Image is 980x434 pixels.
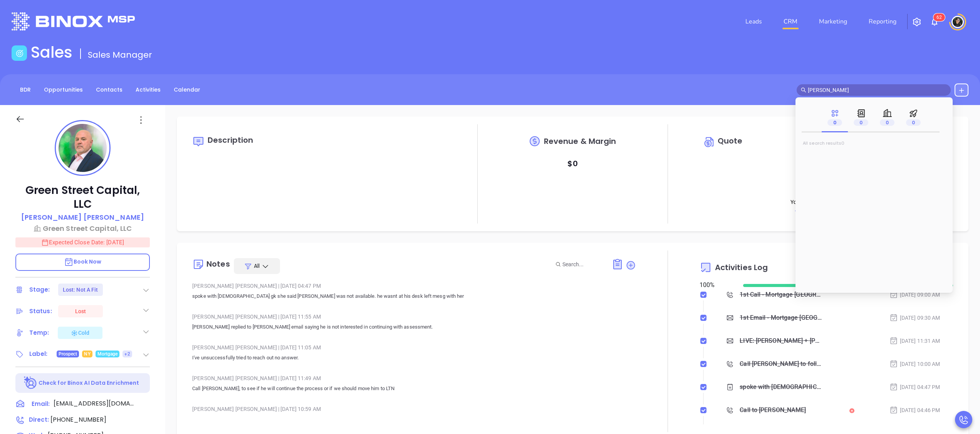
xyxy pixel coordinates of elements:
[15,184,150,211] p: Green Street Capital, LLC
[75,305,86,317] div: Lost
[278,406,279,412] span: |
[889,360,940,368] div: [DATE] 10:00 AM
[15,223,150,234] a: Green Street Capital, LLC
[31,43,72,62] h1: Sales
[278,314,279,320] span: |
[15,83,35,96] a: BDR
[29,327,49,339] div: Temp:
[715,264,768,271] span: Activities Log
[131,83,165,96] a: Activities
[97,350,118,358] span: Mortgage
[254,262,260,270] span: All
[24,376,37,390] img: Ai-Enrich-DaqCidB-.svg
[740,358,822,370] div: Call [PERSON_NAME] to follow up
[889,383,940,391] div: [DATE] 04:47 PM
[880,119,894,126] span: 0
[703,136,716,148] img: Circle dollar
[84,350,90,358] span: NY
[803,140,844,146] span: All search results 0
[192,292,636,301] p: spoke with [DEMOGRAPHIC_DATA] gk she said [PERSON_NAME] was not available. he wasnt at his desk l...
[939,15,942,20] span: 2
[39,379,139,387] p: Check for Binox AI Data Enrichment
[567,157,577,170] p: $ 0
[91,83,127,96] a: Contacts
[740,312,822,324] div: 1st Email - Mortgage [GEOGRAPHIC_DATA]
[742,14,765,29] a: Leads
[32,399,50,409] span: Email:
[124,350,130,358] span: +2
[933,13,945,21] sup: 62
[740,381,822,393] div: spoke with [DEMOGRAPHIC_DATA] gk she said [PERSON_NAME] was not available. he wasnt at his desk l...
[21,212,144,222] p: [PERSON_NAME] [PERSON_NAME]
[700,280,734,290] div: 100 %
[906,119,921,126] span: 0
[912,17,921,27] img: iconSetting
[740,289,822,300] div: 1st Call - Mortgage [GEOGRAPHIC_DATA]
[278,375,279,381] span: |
[29,416,49,424] span: Direct :
[278,344,279,351] span: |
[169,83,205,96] a: Calendar
[889,290,940,299] div: [DATE] 09:00 AM
[192,280,636,292] div: [PERSON_NAME] [PERSON_NAME] [DATE] 04:47 PM
[889,337,940,345] div: [DATE] 11:31 AM
[12,12,135,30] img: logo
[889,406,940,414] div: [DATE] 04:46 PM
[930,17,939,27] img: iconNotification
[192,342,636,353] div: [PERSON_NAME] [PERSON_NAME] [DATE] 11:05 AM
[192,384,636,393] p: Call [PERSON_NAME], to see if he will continue the process or if we should move him to LTN
[59,124,107,172] img: profile-user
[562,260,603,269] input: Search...
[816,14,850,29] a: Marketing
[192,311,636,322] div: [PERSON_NAME] [PERSON_NAME] [DATE] 11:55 AM
[192,372,636,384] div: [PERSON_NAME] [PERSON_NAME] [DATE] 11:49 AM
[63,284,98,296] div: Lost: Not A Fit
[795,207,858,215] a: + Create quote on CW
[740,335,822,347] div: LIVE: [PERSON_NAME] + [PERSON_NAME] on The True Cost of a Data Breach
[50,415,106,424] span: [PHONE_NUMBER]
[192,322,636,332] p: [PERSON_NAME] replied to [PERSON_NAME] email saying he is not interested in continuing with asses...
[59,350,77,358] span: Prospect
[21,212,144,223] a: [PERSON_NAME] [PERSON_NAME]
[936,15,939,20] span: 6
[70,328,89,337] div: Cold
[29,284,50,295] div: Stage:
[192,353,636,362] p: I've unsuccessfully tried to reach out no answer.
[29,305,52,317] div: Status:
[192,403,636,415] div: [PERSON_NAME] [PERSON_NAME] [DATE] 10:59 AM
[790,198,862,206] p: You have not sent a quote yet
[718,135,743,146] span: Quote
[808,86,946,94] input: Search…
[39,83,87,96] a: Opportunities
[544,137,616,145] span: Revenue & Margin
[208,135,253,145] span: Description
[951,16,964,28] img: user
[827,119,842,126] span: 0
[780,14,800,29] a: CRM
[54,399,134,408] span: [EMAIL_ADDRESS][DOMAIN_NAME]
[29,348,48,360] div: Label:
[866,14,899,29] a: Reporting
[792,207,860,215] button: + Create quote on CW
[854,119,868,126] span: 0
[889,314,940,322] div: [DATE] 09:30 AM
[740,404,806,416] div: Call to [PERSON_NAME]
[88,49,152,61] span: Sales Manager
[15,237,150,247] p: Expected Close Date: [DATE]
[206,260,230,268] div: Notes
[801,87,806,93] span: search
[278,283,279,289] span: |
[64,258,102,265] span: Book Now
